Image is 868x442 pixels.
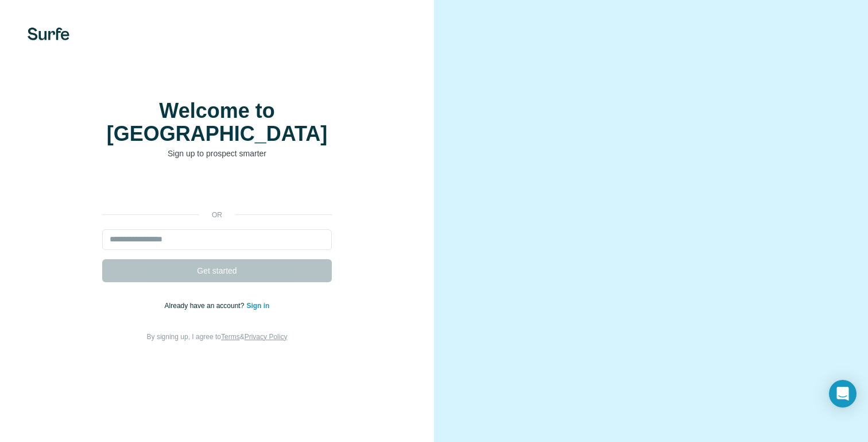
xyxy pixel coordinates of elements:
[96,176,338,202] iframe: Sign in with Google Button
[28,28,69,40] img: Surfe's logo
[165,302,247,310] span: Already have an account?
[246,302,269,310] a: Sign in
[829,380,857,408] div: Open Intercom Messenger
[102,148,332,159] p: Sign up to prospect smarter
[245,333,288,341] a: Privacy Policy
[221,333,240,341] a: Terms
[199,210,235,220] p: or
[102,99,332,145] h1: Welcome to [GEOGRAPHIC_DATA]
[147,333,288,341] span: By signing up, I agree to &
